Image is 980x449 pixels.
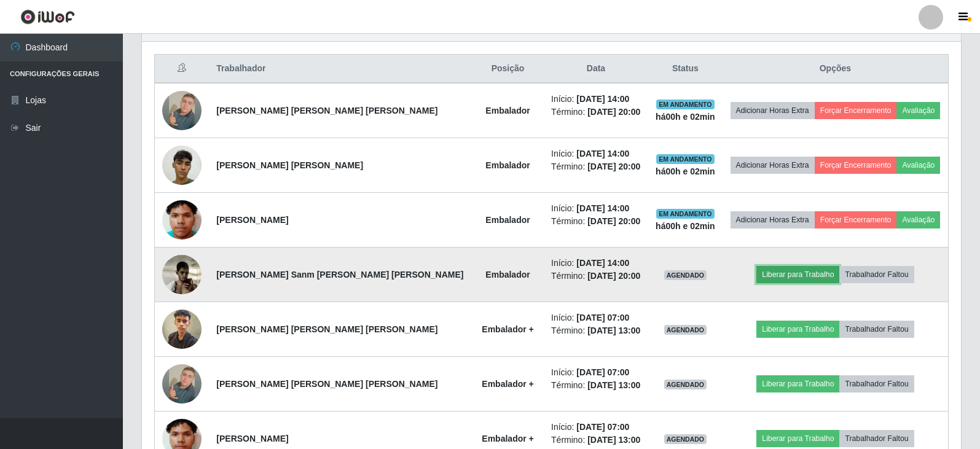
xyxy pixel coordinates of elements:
button: Liberar para Trabalho [756,266,839,283]
button: Trabalhador Faltou [839,266,914,283]
time: [DATE] 13:00 [587,435,640,445]
time: [DATE] 07:00 [576,367,629,377]
img: 1752515329237.jpeg [162,303,202,355]
span: AGENDADO [664,270,707,280]
span: AGENDADO [664,380,707,389]
span: AGENDADO [664,325,707,335]
button: Trabalhador Faltou [839,430,914,447]
th: Opções [723,55,949,84]
time: [DATE] 20:00 [587,271,640,281]
button: Liberar para Trabalho [756,430,839,447]
strong: Embalador [485,215,530,225]
span: AGENDADO [664,434,707,444]
strong: [PERSON_NAME] [PERSON_NAME] [216,160,363,170]
time: [DATE] 14:00 [576,149,629,158]
strong: [PERSON_NAME] [216,215,288,225]
li: Início: [551,421,641,434]
strong: Embalador [485,270,530,279]
strong: Embalador [485,106,530,115]
th: Trabalhador [209,55,472,84]
li: Término: [551,215,641,228]
strong: [PERSON_NAME] [216,434,288,443]
th: Posição [472,55,544,84]
button: Adicionar Horas Extra [731,102,815,119]
strong: [PERSON_NAME] [PERSON_NAME] [PERSON_NAME] [216,324,437,334]
button: Liberar para Trabalho [756,375,839,392]
button: Avaliação [896,211,940,228]
strong: [PERSON_NAME] [PERSON_NAME] [PERSON_NAME] [216,106,437,115]
button: Trabalhador Faltou [839,375,914,392]
strong: Embalador + [482,379,533,389]
time: [DATE] 14:00 [576,258,629,268]
span: EM ANDAMENTO [656,154,715,164]
button: Forçar Encerramento [815,157,897,174]
time: [DATE] 07:00 [576,422,629,432]
button: Trabalhador Faltou [839,321,914,338]
li: Término: [551,434,641,447]
time: [DATE] 20:00 [587,107,640,117]
span: EM ANDAMENTO [656,209,715,219]
span: EM ANDAMENTO [656,100,715,109]
li: Início: [551,93,641,106]
strong: Embalador [485,160,530,170]
button: Forçar Encerramento [815,102,897,119]
th: Status [648,55,723,84]
button: Avaliação [896,157,940,174]
time: [DATE] 20:00 [587,162,640,171]
time: [DATE] 20:00 [587,216,640,226]
li: Início: [551,202,641,215]
img: 1752542805092.jpeg [162,244,202,306]
button: Forçar Encerramento [815,211,897,228]
strong: Embalador + [482,324,533,334]
strong: há 00 h e 02 min [656,166,715,176]
strong: há 00 h e 02 min [656,112,715,122]
th: Data [544,55,648,84]
img: 1752573650429.jpeg [162,349,202,419]
button: Adicionar Horas Extra [731,211,815,228]
li: Início: [551,311,641,324]
time: [DATE] 13:00 [587,380,640,390]
time: [DATE] 14:00 [576,94,629,104]
li: Término: [551,324,641,337]
img: 1752573650429.jpeg [162,76,202,146]
li: Início: [551,366,641,379]
strong: [PERSON_NAME] Sanm [PERSON_NAME] [PERSON_NAME] [216,270,463,279]
img: CoreUI Logo [20,9,75,25]
li: Término: [551,379,641,392]
img: 1752535876066.jpeg [162,139,202,191]
time: [DATE] 07:00 [576,313,629,322]
time: [DATE] 14:00 [576,203,629,213]
strong: há 00 h e 02 min [656,221,715,231]
strong: [PERSON_NAME] [PERSON_NAME] [PERSON_NAME] [216,379,437,389]
button: Liberar para Trabalho [756,321,839,338]
li: Término: [551,106,641,119]
li: Início: [551,257,641,270]
button: Avaliação [896,102,940,119]
button: Adicionar Horas Extra [731,157,815,174]
li: Início: [551,147,641,160]
time: [DATE] 13:00 [587,326,640,335]
strong: Embalador + [482,434,533,443]
li: Término: [551,270,641,283]
li: Término: [551,160,641,173]
img: 1752537473064.jpeg [162,185,202,255]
